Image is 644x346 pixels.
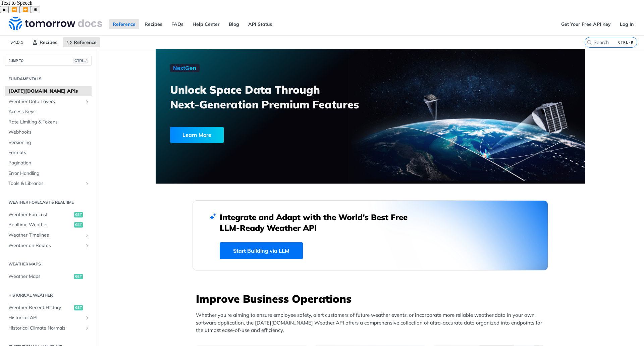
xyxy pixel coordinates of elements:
[5,158,92,168] a: Pagination
[5,76,92,82] h2: Fundamentals
[85,233,90,238] button: Show subpages for Weather Timelines
[8,273,72,280] span: Weather Maps
[8,160,90,166] span: Pagination
[5,292,92,298] h2: Historical Weather
[8,314,83,321] span: Historical API
[74,274,83,279] span: get
[5,148,92,158] a: Formats
[8,232,83,239] span: Weather Timelines
[7,37,27,47] span: v4.0.1
[29,37,61,47] a: Recipes
[189,19,223,29] a: Help Center
[8,119,90,126] span: Rate Limiting & Tokens
[220,242,303,259] a: Start Building via LLM
[5,199,92,205] h2: Weather Forecast & realtime
[20,6,31,13] button: Forward
[616,39,635,46] kbd: CTRL-K
[8,180,83,187] span: Tools & Libraries
[5,313,92,323] a: Historical APIShow subpages for Historical API
[170,127,336,143] a: Learn More
[8,242,83,249] span: Weather on Routes
[109,19,139,29] a: Reference
[85,181,90,186] button: Show subpages for Tools & Libraries
[40,39,57,45] span: Recipes
[5,210,92,220] a: Weather Forecastget
[5,179,92,189] a: Tools & LibrariesShow subpages for Tools & Libraries
[196,291,548,306] h3: Improve Business Operations
[8,221,72,228] span: Realtime Weather
[9,17,102,30] img: Tomorrow.io Weather API Docs
[85,315,90,320] button: Show subpages for Historical API
[74,305,83,310] span: get
[8,139,90,146] span: Versioning
[8,98,83,105] span: Weather Data Layers
[63,37,100,47] a: Reference
[8,149,90,156] span: Formats
[170,82,378,112] h3: Unlock Space Data Through Next-Generation Premium Features
[74,212,83,217] span: get
[85,326,90,331] button: Show subpages for Historical Climate Normals
[245,19,276,29] a: API Status
[9,6,20,13] button: Previous
[170,64,200,72] img: NextGen
[220,212,418,233] h2: Integrate and Adapt with the World’s Best Free LLM-Ready Weather API
[8,325,83,332] span: Historical Climate Normals
[170,127,224,143] div: Learn More
[8,170,90,177] span: Error Handling
[587,40,592,45] svg: Search
[5,323,92,333] a: Historical Climate NormalsShow subpages for Historical Climate Normals
[5,97,92,107] a: Weather Data LayersShow subpages for Weather Data Layers
[74,222,83,228] span: get
[5,230,92,240] a: Weather TimelinesShow subpages for Weather Timelines
[196,311,548,334] p: Whether you’re aiming to ensure employee safety, alert customers of future weather events, or inc...
[8,129,90,136] span: Webhooks
[5,56,92,66] button: JUMP TOCTRL-/
[31,6,40,13] button: Settings
[5,261,92,267] h2: Weather Maps
[8,304,72,311] span: Weather Recent History
[168,19,187,29] a: FAQs
[8,211,72,218] span: Weather Forecast
[5,241,92,251] a: Weather on RoutesShow subpages for Weather on Routes
[85,99,90,104] button: Show subpages for Weather Data Layers
[5,117,92,127] a: Rate Limiting & Tokens
[5,168,92,179] a: Error Handling
[5,271,92,282] a: Weather Mapsget
[616,19,637,29] a: Log In
[74,39,97,45] span: Reference
[5,303,92,313] a: Weather Recent Historyget
[557,19,614,29] a: Get Your Free API Key
[141,19,166,29] a: Recipes
[8,88,90,95] span: [DATE][DOMAIN_NAME] APIs
[73,58,88,63] span: CTRL-/
[8,108,90,115] span: Access Keys
[225,19,243,29] a: Blog
[5,138,92,148] a: Versioning
[5,107,92,117] a: Access Keys
[5,86,92,96] a: [DATE][DOMAIN_NAME] APIs
[5,220,92,230] a: Realtime Weatherget
[5,127,92,137] a: Webhooks
[85,243,90,248] button: Show subpages for Weather on Routes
